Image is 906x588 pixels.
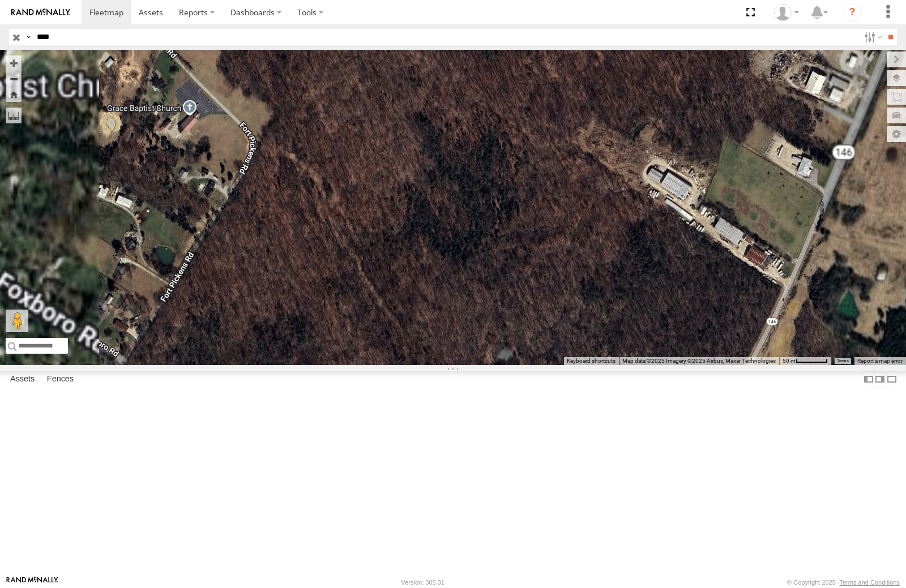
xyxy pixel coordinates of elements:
div: © Copyright 2025 - [787,579,900,586]
label: Assets [5,371,40,387]
a: Terms and Conditions [840,579,900,586]
label: Search Query [24,29,33,45]
button: Zoom out [6,71,22,87]
button: Zoom Home [6,87,22,102]
label: Dock Summary Table to the Left [863,371,874,388]
span: Map data ©2025 Imagery ©2025 Airbus, Maxar Technologies [622,358,776,364]
label: Map Settings [887,126,906,142]
a: Report a map error [857,358,903,364]
div: Jana Barrett [770,4,803,21]
i: ? [843,3,861,22]
label: Search Filter Options [860,29,884,45]
button: Map Scale: 50 m per 53 pixels [779,357,831,365]
div: Version: 305.01 [401,579,445,586]
a: Terms [837,359,849,363]
button: Drag Pegman onto the map to open Street View [6,310,28,332]
span: 50 m [783,358,796,364]
a: Visit our Website [6,577,58,588]
label: Fences [41,371,79,387]
button: Zoom in [6,55,22,71]
button: Keyboard shortcuts [567,357,616,365]
img: rand-logo.svg [11,8,70,16]
label: Dock Summary Table to the Right [874,371,886,388]
label: Measure [6,108,22,123]
label: Hide Summary Table [886,371,898,388]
